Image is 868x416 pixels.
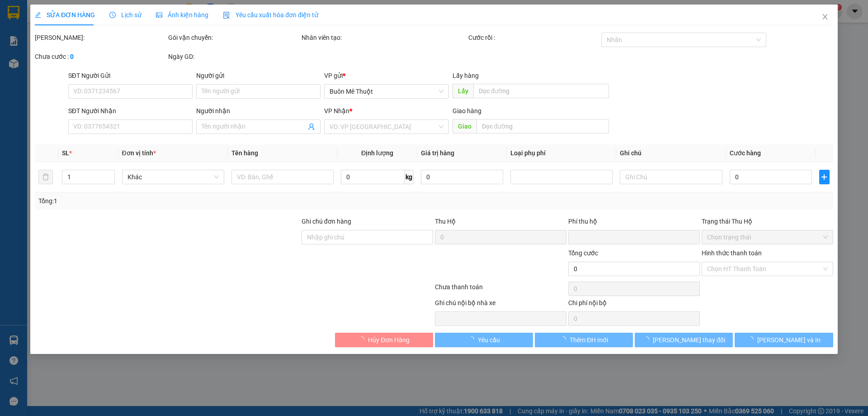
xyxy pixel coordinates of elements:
img: icon [223,12,230,19]
div: Chưa cước : [35,52,166,62]
input: Ghi Chú [620,170,722,184]
span: Ảnh kiện hàng [156,11,208,19]
span: Giá trị hàng [421,149,454,157]
span: Chọn trạng thái [707,230,828,244]
span: Khác [127,170,219,184]
span: Hủy Đơn Hàng [368,335,410,345]
button: [PERSON_NAME] thay đổi [635,333,733,347]
div: Ngày GD: [168,52,300,62]
span: SL [62,149,70,157]
span: Giao hàng [453,107,481,115]
span: close [821,13,829,20]
span: loading [747,336,757,343]
div: SĐT Người Gửi [68,71,193,81]
span: [PERSON_NAME] thay đổi [653,335,725,345]
span: Buôn Mê Thuột [330,85,443,98]
div: Trạng thái Thu Hộ [702,216,833,226]
span: [PERSON_NAME] và In [757,335,821,345]
button: Yêu cầu [435,333,533,347]
button: Hủy Đơn Hàng [335,333,433,347]
input: Ghi chú đơn hàng [302,230,433,244]
button: plus [819,170,829,184]
button: [PERSON_NAME] và In [735,333,833,347]
span: clock-circle [109,12,116,18]
span: Cước hàng [730,149,761,157]
b: 0 [70,53,74,60]
span: Lấy hàng [453,72,479,79]
span: Giao [453,119,476,134]
button: delete [38,170,53,184]
div: Chi phí nội bộ [568,298,700,311]
button: Thêm ĐH mới [535,333,633,347]
th: Ghi chú [617,144,726,162]
span: Yêu cầu [478,335,500,345]
th: Loại phụ phí [507,144,616,162]
div: VP gửi [325,71,449,81]
span: loading [560,336,570,343]
span: Đơn vị tính [122,149,156,157]
input: Dọc đường [476,119,609,134]
input: VD: Bàn, Ghế [231,170,334,184]
div: Chưa thanh toán [434,282,567,298]
span: kg [405,170,414,184]
span: edit [35,12,41,18]
span: plus [820,173,829,181]
div: Ghi chú nội bộ nhà xe [435,298,566,311]
span: Tên hàng [231,149,258,157]
button: Close [812,5,838,30]
label: Ghi chú đơn hàng [302,218,351,225]
div: Gói vận chuyển: [168,33,300,43]
span: Lấy [453,84,473,98]
span: Yêu cầu xuất hóa đơn điện tử [223,11,318,19]
span: Định lượng [361,149,393,157]
span: SỬA ĐƠN HÀNG [35,11,95,19]
div: [PERSON_NAME]: [35,33,166,43]
div: Phí thu hộ [568,216,700,230]
span: picture [156,12,162,18]
span: Thu Hộ [435,218,456,225]
div: Người nhận [196,106,321,116]
span: VP Nhận [325,107,350,115]
div: Tổng: 1 [38,196,335,206]
span: Tổng cước [568,249,598,257]
span: Lịch sử [109,11,142,19]
span: loading [468,336,478,343]
span: user-add [308,123,316,130]
input: Dọc đường [473,84,609,98]
div: SĐT Người Nhận [68,106,193,116]
span: Thêm ĐH mới [570,335,608,345]
div: Cước rồi : [468,33,600,43]
div: Nhân viên tạo: [302,33,467,43]
span: loading [643,336,653,343]
span: loading [358,336,368,343]
div: Người gửi [196,71,321,81]
label: Hình thức thanh toán [702,249,762,257]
